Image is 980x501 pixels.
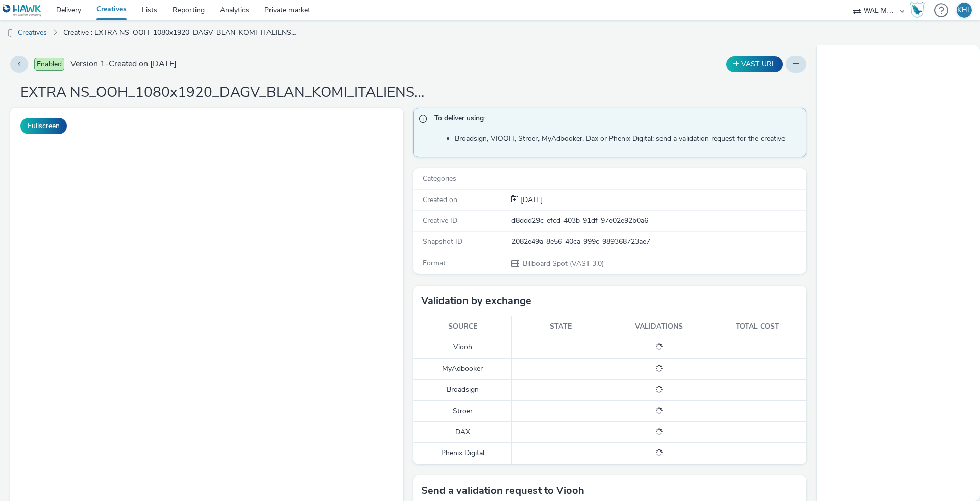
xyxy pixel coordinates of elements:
th: Total cost [708,316,807,337]
div: Creation 26 August 2025, 14:41 [519,195,543,205]
button: VAST URL [726,56,783,72]
li: Broadsign, VIOOH, Stroer, MyAdbooker, Dax or Phenix Digital: send a validation request for the cr... [455,134,801,144]
span: To deliver using: [434,113,796,127]
td: Broadsign [413,380,512,400]
th: Validations [610,316,708,337]
a: Hawk Academy [910,2,929,18]
img: Hawk Academy [910,2,925,18]
button: Fullscreen [20,118,67,134]
td: DAX [413,422,512,443]
th: Source [413,316,512,337]
span: Creative ID [423,216,457,226]
th: State [512,316,610,337]
img: dooh [5,28,15,38]
span: [DATE] [519,195,543,205]
td: Viooh [413,337,512,358]
div: Duplicate the creative as a VAST URL [724,56,786,72]
span: Version 1 - Created on [DATE] [70,58,177,70]
span: Snapshot ID [423,237,462,246]
span: Enabled [34,58,64,71]
span: Categories [423,173,456,183]
span: Created on [423,195,457,205]
div: 2082e49a-8e56-40ca-999c-989368723ae7 [511,237,805,247]
img: undefined Logo [3,4,42,17]
td: Stroer [413,400,512,421]
h3: Validation by exchange [421,293,531,309]
td: Phenix Digital [413,443,512,464]
td: MyAdbooker [413,358,512,379]
div: KHL [957,3,971,18]
h3: Send a validation request to Viooh [421,483,584,498]
span: Format [423,258,446,268]
a: Creative : EXTRA NS_OOH_1080x1920_DAGV_BLAN_KOMI_ITALIENSK 1_36_38_2025 [58,20,303,45]
span: Billboard Spot (VAST 3.0) [522,259,604,268]
h1: EXTRA NS_OOH_1080x1920_DAGV_BLAN_KOMI_ITALIENSK 1_36_38_2025 [20,83,429,103]
div: d8ddd29c-efcd-403b-91df-97e02e92b0a6 [511,216,805,226]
